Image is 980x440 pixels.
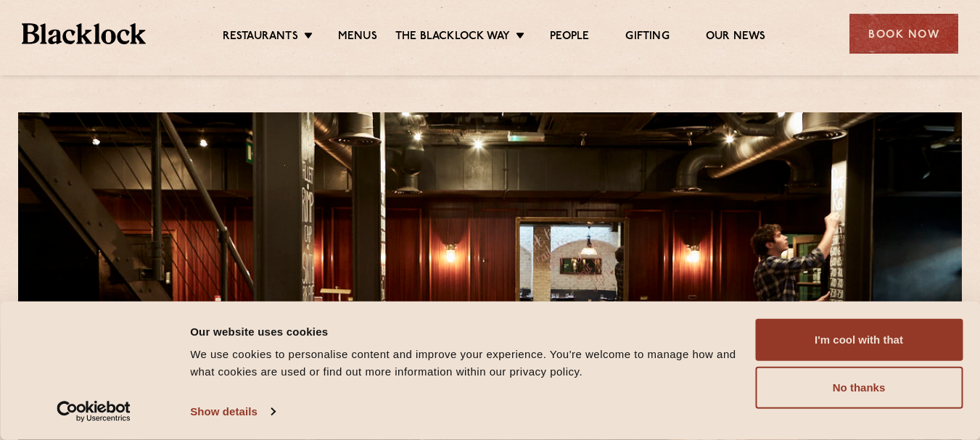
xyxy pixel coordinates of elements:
a: Usercentrics Cookiebot - opens in a new window [30,401,157,423]
img: BL_Textured_Logo-footer-cropped.svg [22,23,146,44]
button: I'm cool with that [755,319,963,361]
a: Show details [190,401,274,423]
a: Menus [338,30,377,46]
div: Our website uses cookies [190,323,738,340]
a: Our News [706,30,766,46]
a: The Blacklock Way [395,30,510,46]
div: We use cookies to personalise content and improve your experience. You're welcome to manage how a... [190,346,738,381]
div: Book Now [849,14,958,54]
a: People [550,30,589,46]
button: No thanks [755,367,963,409]
a: Gifting [625,30,669,46]
a: Restaurants [223,30,298,46]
